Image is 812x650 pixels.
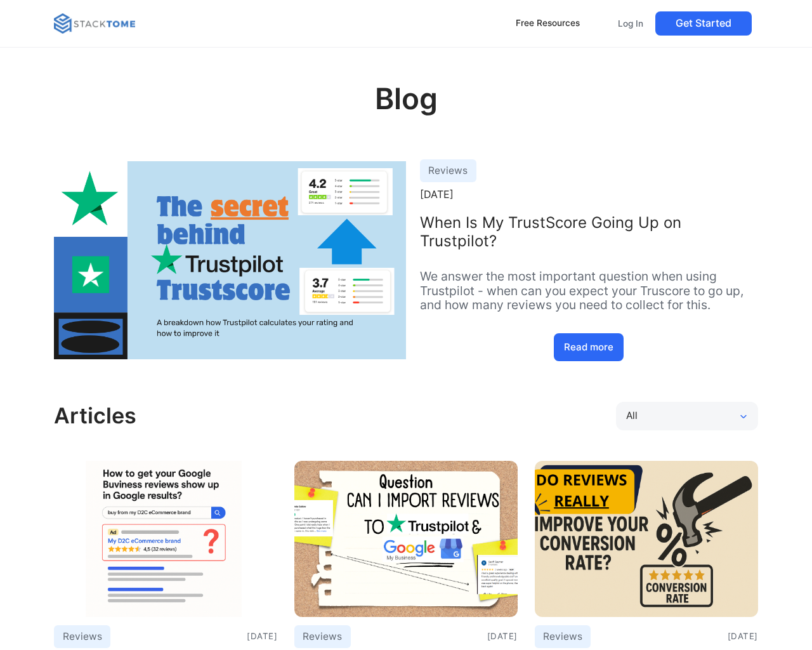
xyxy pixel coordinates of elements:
[303,628,342,646] p: Reviews
[63,628,102,646] p: Reviews
[420,190,454,199] p: [DATE]
[510,10,586,37] a: Free Resources
[516,17,580,30] div: Free Resources
[420,214,757,251] h3: When Is My TrustScore Going Up on Trustpilot?
[420,269,757,312] p: We answer the most important question when using Trustpilot - when can you expect your Truscore t...
[655,11,752,36] a: Get Started
[616,402,758,430] div: All
[728,632,758,640] p: [DATE]
[487,632,518,640] p: [DATE]
[247,632,277,640] p: [DATE]
[428,162,468,180] p: Reviews
[54,403,136,429] h1: Articles
[554,333,624,361] a: Read more
[618,18,643,29] p: Log In
[626,408,638,424] div: All
[543,628,582,646] p: Reviews
[54,81,757,138] h1: Blog
[611,11,650,36] a: Log In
